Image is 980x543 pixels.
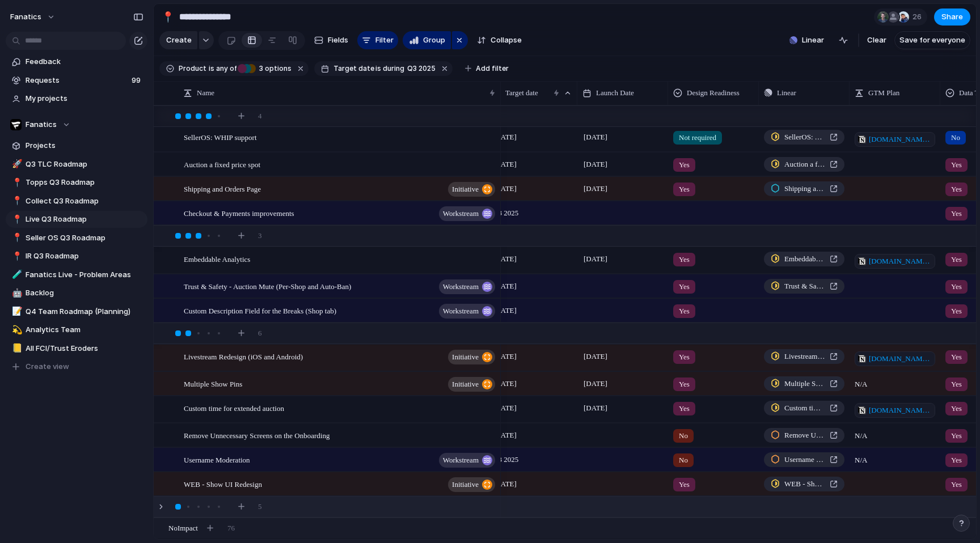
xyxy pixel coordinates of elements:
[777,87,796,99] span: Linear
[405,62,438,75] button: Q3 2025
[166,35,192,46] span: Create
[6,72,147,89] a: Requests99
[784,378,825,389] span: Multiple Show Pins
[26,93,143,104] span: My projects
[505,87,538,99] span: Target date
[10,177,22,188] button: 📍
[913,11,925,23] span: 26
[679,379,690,390] span: Yes
[26,159,143,170] span: Q3 TLC Roadmap
[375,63,381,74] span: is
[10,196,22,207] button: 📍
[10,269,22,281] button: 🧪
[439,453,495,468] button: workstream
[679,306,690,317] span: Yes
[951,281,962,292] span: Yes
[6,230,147,247] a: 📍Seller OS Q3 Roadmap
[679,430,688,442] span: No
[687,87,740,99] span: Design Readiness
[855,132,935,147] a: [DOMAIN_NAME][URL]
[12,231,20,244] div: 📍
[899,35,965,46] span: Save for everyone
[448,350,495,364] button: initiative
[12,305,20,318] div: 📝
[439,206,495,221] button: workstream
[951,479,962,490] span: Yes
[6,285,147,302] a: 🤖Backlog
[855,254,935,269] a: [DOMAIN_NAME][URL]
[184,304,336,317] span: Custom Description Field for the Breaks (Shop tab)
[12,342,20,355] div: 📒
[12,213,20,226] div: 📍
[6,116,147,133] button: Fanatics
[10,232,22,244] button: 📍
[784,183,825,194] span: Shipping and Orders Page
[403,31,451,49] button: Group
[894,31,970,49] button: Save for everyone
[764,279,844,294] a: Trust & Safety - Auction Mute (Per-Shop and Auto-Ban)
[490,377,519,391] span: [DATE]
[184,429,330,442] span: Remove Unnecessary Screens on the Onboarding
[26,287,143,299] span: Backlog
[490,350,519,363] span: [DATE]
[581,158,610,171] span: [DATE]
[197,87,214,99] span: Name
[581,130,610,144] span: [DATE]
[6,248,147,265] a: 📍IR Q3 Roadmap
[6,156,147,173] a: 🚀Q3 TLC Roadmap
[168,523,198,534] span: No Impact
[184,477,262,490] span: WEB - Show UI Redesign
[443,303,479,319] span: workstream
[490,401,519,415] span: [DATE]
[184,252,250,265] span: Embeddable Analytics
[679,479,690,490] span: Yes
[206,62,239,75] button: isany of
[184,279,351,292] span: Trust & Safety - Auction Mute (Per-Shop and Auto-Ban)
[179,63,206,74] span: Product
[869,256,932,267] span: [DOMAIN_NAME][URL]
[452,376,479,392] span: initiative
[784,402,825,414] span: Custom time for extended auction
[10,159,22,170] button: 🚀
[490,429,519,442] span: [DATE]
[951,254,962,265] span: Yes
[256,64,265,73] span: 3
[10,214,22,225] button: 📍
[26,306,143,317] span: Q4 Team Roadmap (Planning)
[764,349,844,364] a: Livestream Redesign (iOS and Android)
[863,31,891,49] button: Clear
[184,350,303,363] span: Livestream Redesign (iOS and Android)
[934,9,970,26] button: Share
[764,401,844,415] a: Custom time for extended auction
[6,174,147,191] a: 📍Topps Q3 Roadmap
[5,8,61,26] button: fanatics
[476,63,509,74] span: Add filter
[328,35,348,46] span: Fields
[6,193,147,210] a: 📍Collect Q3 Roadmap
[490,130,519,144] span: [DATE]
[448,477,495,492] button: initiative
[26,214,143,225] span: Live Q3 Roadmap
[26,361,69,372] span: Create view
[490,477,519,491] span: [DATE]
[227,523,235,534] span: 76
[452,477,479,493] span: initiative
[26,56,143,67] span: Feedback
[26,119,57,130] span: Fanatics
[258,328,262,339] span: 6
[423,35,445,46] span: Group
[581,252,610,266] span: [DATE]
[951,184,962,195] span: Yes
[679,184,690,195] span: Yes
[784,478,825,490] span: WEB - Show UI Redesign
[238,62,294,75] button: 3 options
[6,340,147,357] a: 📒All FCI/Trust Eroders
[12,158,20,171] div: 🚀
[850,448,940,466] span: N/A
[855,351,935,366] a: [DOMAIN_NAME][URL]
[184,158,260,171] span: Auction a fixed price spot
